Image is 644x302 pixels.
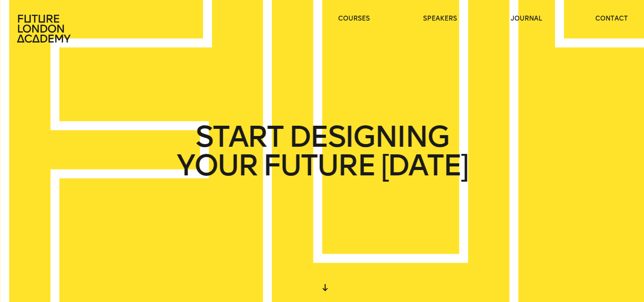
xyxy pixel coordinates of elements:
[177,151,257,180] span: YOUR
[511,14,542,23] a: journal
[289,123,449,151] span: DESIGNING
[195,123,283,151] span: START
[338,14,370,23] a: courses
[423,14,457,23] a: speakers
[595,14,628,23] a: contact
[381,151,467,180] span: [DATE]
[263,151,375,180] span: FUTURE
